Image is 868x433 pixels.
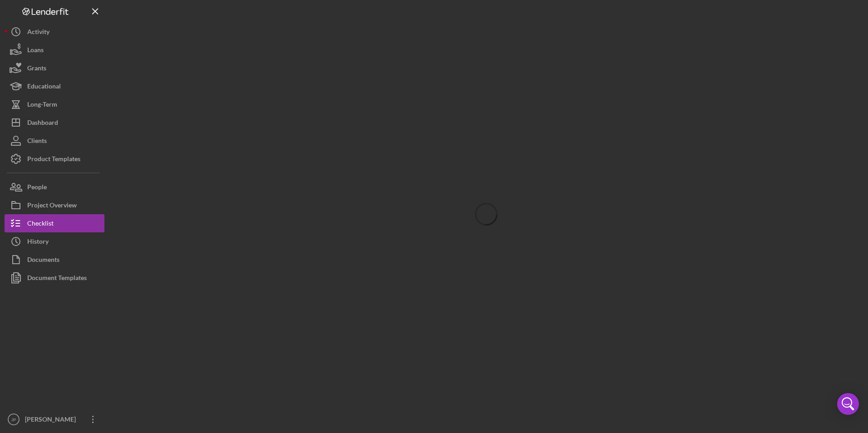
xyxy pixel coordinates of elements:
button: Dashboard [5,113,104,132]
button: Activity [5,23,104,41]
button: Project Overview [5,196,104,214]
div: Open Intercom Messenger [837,393,859,415]
button: Documents [5,251,104,269]
div: Educational [27,77,61,98]
text: JP [11,417,16,422]
div: Project Overview [27,196,77,216]
div: Activity [27,23,49,43]
div: Document Templates [27,269,87,289]
div: Documents [27,251,59,271]
div: Product Templates [27,150,80,170]
button: Checklist [5,214,104,232]
div: History [27,232,49,253]
button: Clients [5,132,104,150]
div: Checklist [27,214,54,235]
div: Long-Term [27,95,57,116]
button: Educational [5,77,104,95]
button: Grants [5,59,104,77]
button: Product Templates [5,150,104,168]
div: Clients [27,132,47,152]
button: Long-Term [5,95,104,113]
div: Loans [27,41,44,61]
button: History [5,232,104,251]
div: People [27,178,47,198]
button: Loans [5,41,104,59]
div: Dashboard [27,113,58,134]
div: Grants [27,59,46,79]
button: Document Templates [5,269,104,287]
div: [PERSON_NAME] [23,410,82,431]
button: JP[PERSON_NAME] [5,410,104,428]
button: People [5,178,104,196]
